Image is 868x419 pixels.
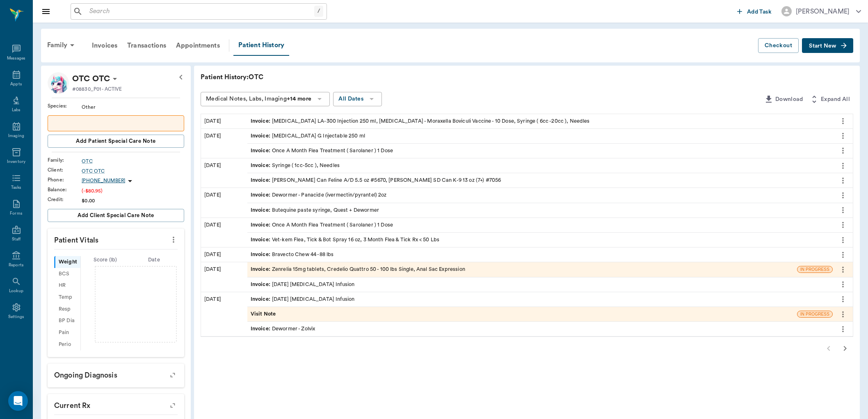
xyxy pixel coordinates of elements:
span: Invoice : [251,191,272,199]
span: Invoice : [251,132,272,140]
div: Phone : [48,176,82,183]
a: Transactions [122,36,171,55]
button: more [836,322,850,336]
button: Start New [802,38,853,53]
div: Patient History [233,35,289,56]
button: Expand All [806,92,853,107]
button: more [836,307,850,321]
div: Butequine paste syringe, Quest + Dewormer [251,206,379,214]
div: [MEDICAL_DATA] LA-300 Injection 250 ml, [MEDICAL_DATA] - Moraxella Boviculi Vaccine - 10 Dose, Sy... [251,117,590,125]
button: more [836,129,850,143]
div: Once A Month Flea Treatment ( Sarolaner ) 1 Dose [251,221,393,229]
p: Patient History: OTC [201,72,447,82]
div: [DATE] [201,292,247,337]
div: $0.00 [82,197,184,204]
div: Temp [54,291,80,303]
p: Ongoing diagnosis [48,364,184,384]
img: Profile Image [48,72,69,94]
button: more [836,292,850,306]
div: Messages [7,55,26,62]
button: more [836,233,850,247]
span: Invoice : [251,162,272,169]
div: [DATE] [201,262,247,291]
p: Patient Vitals [48,229,184,249]
button: more [836,174,850,188]
div: Date [130,256,178,264]
span: Invoice : [251,117,272,125]
div: [DATE] [201,188,247,217]
div: BCS [54,268,80,280]
div: Staff [12,236,21,243]
button: more [836,248,850,262]
div: Resp [54,303,80,315]
div: Labs [12,107,21,113]
div: [DATE] [201,247,247,262]
button: more [836,144,850,158]
p: #08830_P01 - ACTIVE [72,85,122,93]
div: Forms [10,211,22,217]
button: more [836,188,850,202]
div: Other [82,103,184,111]
div: Vet-kem Flea, Tick & Bot Spray 16 oz, 3 Month Flea & Tick Rx < 50 Lbs [251,236,440,244]
span: Invoice : [251,221,272,229]
span: Invoice : [251,206,272,214]
div: [DATE] [201,114,247,128]
b: +14 more [287,96,311,102]
div: Species : [48,102,82,110]
div: [PERSON_NAME] [796,7,850,16]
div: / [314,6,323,17]
button: Add Task [734,4,775,19]
button: Checkout [758,38,799,53]
a: Invoices [87,36,122,55]
span: IN PROGRESS [797,266,832,272]
div: Lookup [9,288,23,294]
span: Invoice : [251,147,272,155]
div: BP Dia [54,315,80,327]
p: OTC OTC [72,72,110,85]
span: Invoice : [251,266,272,273]
button: more [167,233,180,247]
span: Visit Note [251,310,278,318]
div: Credit : [48,196,82,203]
span: Add patient Special Care Note [76,137,155,146]
div: [DATE] [201,129,247,158]
button: more [836,203,850,217]
div: Weight [54,256,80,268]
span: Invoice : [251,236,272,244]
div: Balance : [48,186,82,193]
div: [MEDICAL_DATA] G Injectable 250 ml [251,132,365,140]
a: OTC [82,158,184,165]
button: more [836,114,850,128]
button: more [836,263,850,277]
div: [DATE] [MEDICAL_DATA] Infusion [251,295,355,303]
p: Current Rx [48,394,184,414]
div: Family [42,35,82,55]
div: Perio [54,339,80,350]
p: [PHONE_NUMBER] [82,177,125,184]
div: Family : [48,156,82,164]
span: Invoice : [251,281,272,288]
div: Inventory [7,159,25,165]
a: Appointments [171,36,225,55]
span: Invoice : [251,325,272,333]
div: Settings [8,314,25,320]
div: HR [54,280,80,292]
div: Pain [54,327,80,339]
div: Syringe ( 1cc-5cc ), Needles [251,162,340,169]
div: [DATE] [201,218,247,247]
button: more [836,277,850,291]
div: Tasks [11,185,21,191]
button: Close drawer [38,3,54,20]
div: Appts [10,81,22,87]
span: Expand All [821,94,850,105]
button: All Dates [333,92,382,106]
button: [PERSON_NAME] [775,4,868,19]
div: Imaging [8,133,24,139]
div: Dewormer - Panacide (ivermectin/pyrantel) 2oz [251,191,387,199]
div: [DATE] [MEDICAL_DATA] Infusion [251,281,355,288]
button: more [836,218,850,232]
